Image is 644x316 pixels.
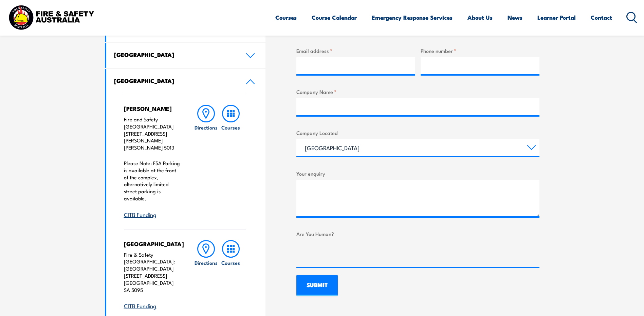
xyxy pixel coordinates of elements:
[124,301,157,310] a: CITB Funding
[296,47,415,55] label: Email address
[296,275,338,296] input: SUBMIT
[195,124,218,131] h6: Directions
[312,8,357,26] a: Course Calendar
[221,259,240,266] h6: Courses
[194,105,218,219] a: Directions
[296,88,539,96] label: Company Name
[124,251,181,294] p: Fire & Safety [GEOGRAPHIC_DATA]: [GEOGRAPHIC_DATA] [STREET_ADDRESS] [GEOGRAPHIC_DATA] SA 5095
[124,210,157,218] a: CITB Funding
[591,8,612,26] a: Contact
[124,116,181,151] p: Fire and Safety [GEOGRAPHIC_DATA] [STREET_ADDRESS][PERSON_NAME] [PERSON_NAME] 5013
[537,8,576,26] a: Learner Portal
[124,160,181,202] p: Please Note: FSA Parking is available at the front of the complex, alternatively limited street p...
[124,105,181,112] h4: [PERSON_NAME]
[275,8,297,26] a: Courses
[372,8,453,26] a: Emergency Response Services
[296,240,400,267] iframe: reCAPTCHA
[421,47,539,55] label: Phone number
[221,124,240,131] h6: Courses
[194,240,218,310] a: Directions
[219,240,243,310] a: Courses
[296,230,539,238] label: Are You Human?
[296,170,539,177] label: Your enquiry
[467,8,493,26] a: About Us
[219,105,243,219] a: Courses
[106,69,266,94] a: [GEOGRAPHIC_DATA]
[106,43,266,68] a: [GEOGRAPHIC_DATA]
[508,8,522,26] a: News
[296,129,539,137] label: Company Located
[114,51,236,58] h4: [GEOGRAPHIC_DATA]
[114,77,236,84] h4: [GEOGRAPHIC_DATA]
[195,259,218,266] h6: Directions
[124,240,181,248] h4: [GEOGRAPHIC_DATA]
